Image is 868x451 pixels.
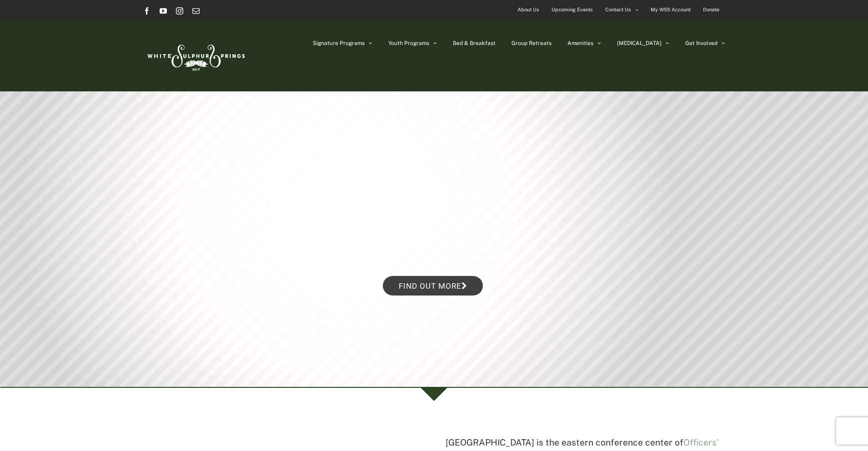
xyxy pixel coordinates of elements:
[617,40,662,46] span: [MEDICAL_DATA]
[605,3,631,16] span: Contact Us
[453,40,496,46] span: Bed & Breakfast
[703,3,719,16] span: Donate
[160,7,167,15] a: YouTube
[567,40,593,46] span: Amenities
[388,20,437,66] a: Youth Programs
[512,40,552,46] span: Group Retreats
[517,3,539,16] span: About Us
[192,7,200,15] a: Email
[143,7,151,15] a: Facebook
[685,20,725,66] a: Get Involved
[176,7,183,15] a: Instagram
[685,40,717,46] span: Get Involved
[453,20,496,66] a: Bed & Breakfast
[651,3,691,16] span: My WSS Account
[233,221,634,257] rs-layer: Winter Retreats at the Springs
[567,20,601,66] a: Amenities
[552,3,593,16] span: Upcoming Events
[143,35,248,77] img: White Sulphur Springs Logo
[383,276,483,296] a: Find out more
[313,40,365,46] span: Signature Programs
[313,20,725,66] nav: Main Menu
[313,20,372,66] a: Signature Programs
[512,20,552,66] a: Group Retreats
[388,40,429,46] span: Youth Programs
[617,20,669,66] a: [MEDICAL_DATA]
